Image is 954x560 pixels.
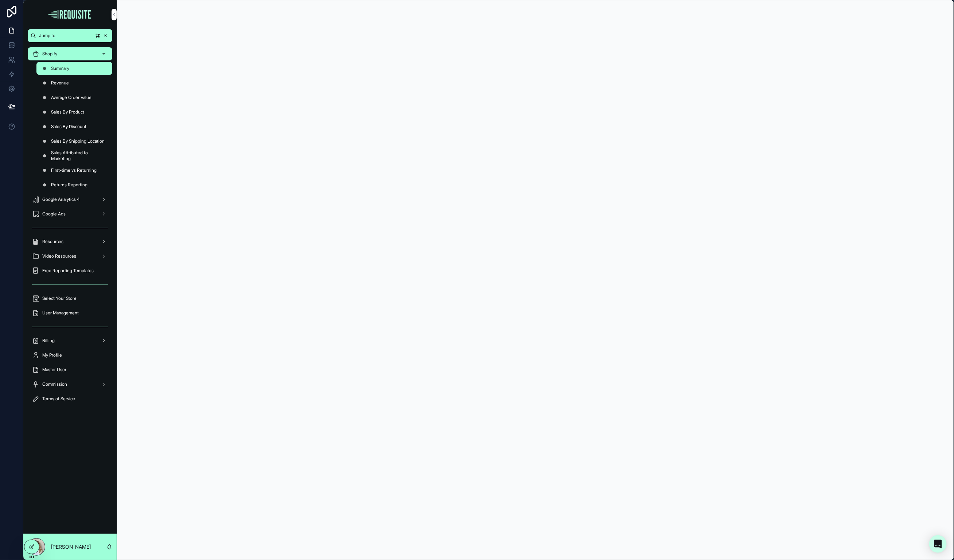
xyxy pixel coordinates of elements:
span: Sales By Discount [51,124,86,130]
span: Average Order Value [51,95,91,100]
p: [PERSON_NAME] [51,543,91,551]
a: Average Order Value [36,91,112,104]
span: First-time vs Returning [51,167,97,173]
a: Sales Attributed to Marketing [36,149,112,162]
span: Sales By Product [51,109,84,115]
span: Billing [42,338,55,343]
span: Terms of Service [42,396,75,402]
button: Jump to...K [28,29,112,42]
div: Open Intercom Messenger [929,535,947,553]
span: Revenue [51,80,69,86]
span: Video Resources [42,253,76,259]
a: Free Reporting Templates [28,264,112,277]
span: K [103,33,109,39]
a: Revenue [36,76,112,90]
a: Video Resources [28,250,112,263]
a: Summary [36,62,112,75]
a: Returns Reporting [36,178,112,191]
a: Google Analytics 4 [28,193,112,206]
span: Master User [42,367,66,373]
span: Sales By Shipping Location [51,138,105,144]
span: Sales Attributed to Marketing [51,150,105,162]
a: Commission [28,378,112,391]
span: Free Reporting Templates [42,268,94,274]
span: Commission [42,381,67,387]
span: Select Your Store [42,295,77,301]
a: Sales By Product [36,106,112,119]
a: First-time vs Returning [36,164,112,177]
a: Google Ads [28,207,112,221]
img: App logo [47,9,93,20]
span: Jump to... [39,33,91,39]
span: User Management [42,310,79,316]
a: Master User [28,363,112,376]
a: Select Your Store [28,292,112,305]
span: Google Ads [42,211,66,217]
a: My Profile [28,349,112,362]
a: Resources [28,235,112,248]
a: Sales By Shipping Location [36,135,112,148]
span: Google Analytics 4 [42,196,79,202]
a: Terms of Service [28,392,112,405]
a: User Management [28,306,112,319]
div: scrollable content [23,42,117,415]
span: My Profile [42,352,62,358]
a: Shopify [28,47,112,60]
span: Resources [42,239,63,245]
span: Returns Reporting [51,182,87,188]
span: Shopify [42,51,57,57]
a: Billing [28,334,112,347]
a: Sales By Discount [36,120,112,133]
span: Summary [51,65,69,71]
